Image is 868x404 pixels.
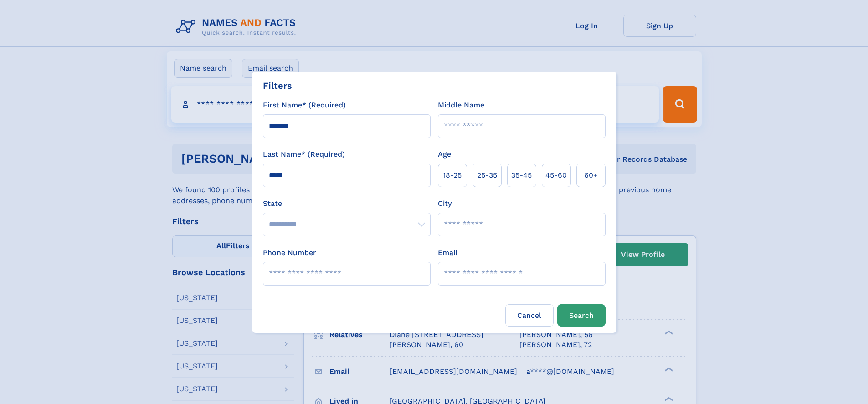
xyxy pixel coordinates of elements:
label: Phone Number [263,247,316,258]
label: Cancel [505,304,554,327]
span: 35‑45 [511,170,532,181]
label: First Name* (Required) [263,100,346,111]
label: Last Name* (Required) [263,149,345,160]
span: 25‑35 [477,170,497,181]
span: 18‑25 [443,170,462,181]
label: Middle Name [438,100,484,111]
label: Email [438,247,457,258]
label: State [263,198,431,209]
label: City [438,198,452,209]
label: Age [438,149,451,160]
div: Filters [263,79,292,92]
span: 60+ [584,170,598,181]
button: Search [557,304,606,327]
span: 45‑60 [545,170,567,181]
